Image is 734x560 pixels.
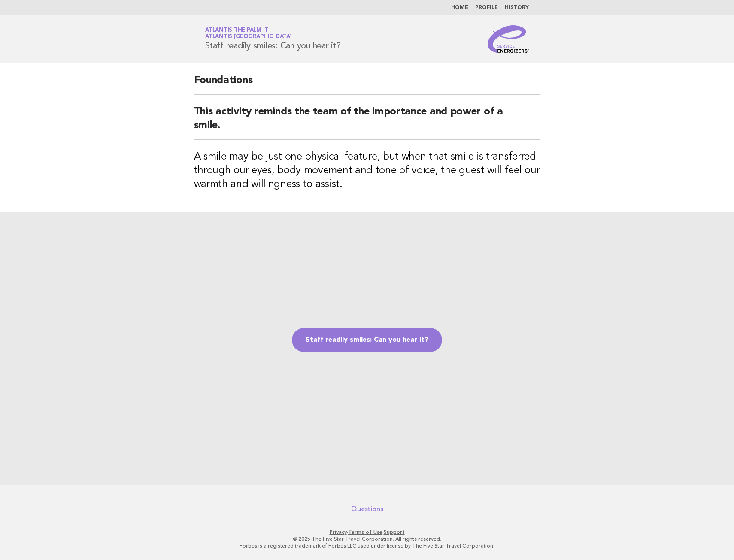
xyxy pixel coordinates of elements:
[205,28,341,50] h1: Staff readily smiles: Can you hear it?
[205,34,292,40] span: Atlantis [GEOGRAPHIC_DATA]
[194,74,540,95] h2: Foundations
[488,25,529,53] img: Service Energizers
[505,5,529,10] a: History
[351,505,383,513] a: Questions
[451,5,468,10] a: Home
[104,529,630,536] p: · ·
[475,5,498,10] a: Profile
[330,529,347,535] a: Privacy
[194,150,540,191] h3: A smile may be just one physical feature, but when that smile is transferred through our eyes, bo...
[104,536,630,542] p: © 2025 The Five Star Travel Corporation. All rights reserved.
[348,529,382,535] a: Terms of Use
[292,328,442,352] a: Staff readily smiles: Can you hear it?
[104,542,630,549] p: Forbes is a registered trademark of Forbes LLC used under license by The Five Star Travel Corpora...
[205,27,292,39] a: Atlantis the Palm ITAtlantis [GEOGRAPHIC_DATA]
[194,105,540,140] h2: This activity reminds the team of the importance and power of a smile.
[384,529,405,535] a: Support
